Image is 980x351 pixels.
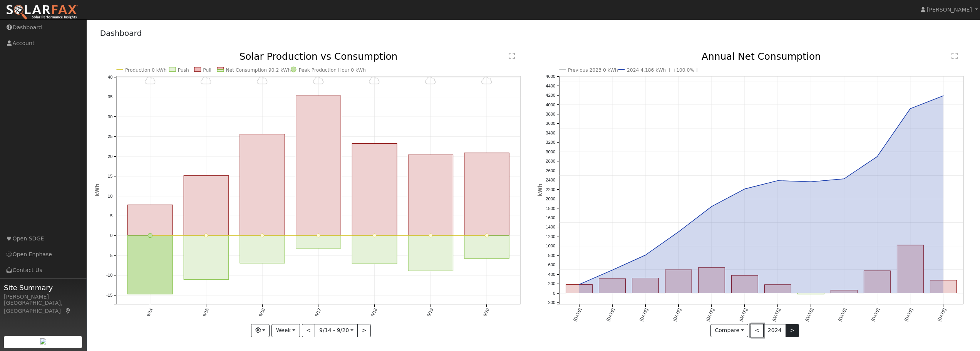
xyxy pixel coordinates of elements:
rect: onclick="" [240,134,285,236]
rect: onclick="" [240,236,285,264]
text: 9/14 [146,308,153,317]
text: 3800 [546,112,555,116]
text: 3600 [546,121,555,126]
text: 4200 [546,93,555,97]
text: [DATE] [705,308,715,322]
text: 2200 [546,187,555,192]
text: [DATE] [672,308,682,322]
circle: onclick="" [677,230,680,234]
rect: onclick="" [930,280,957,293]
text: 2000 [546,197,555,202]
i: 9/20 - Cloudy [481,76,492,85]
text: Production 0 kWh [125,67,167,73]
text: -200 [546,301,555,305]
rect: onclick="" [798,293,824,294]
rect: onclick="" [296,236,341,249]
div: [GEOGRAPHIC_DATA], [GEOGRAPHIC_DATA] [4,299,82,315]
button: 9/14 - 9/20 [315,324,358,337]
text: 9/18 [370,308,378,317]
text: kWh [537,184,543,197]
button: Week [271,324,300,337]
rect: onclick="" [698,268,725,293]
text: 1800 [546,206,555,211]
text: 25 [107,134,112,139]
text: [DATE] [904,308,914,322]
circle: onclick="" [317,234,320,237]
text: 200 [548,282,555,286]
text: 4400 [546,84,555,88]
text: 35 [107,94,112,99]
circle: onclick="" [809,180,812,184]
circle: onclick="" [261,234,264,237]
i: 9/15 - Cloudy [201,76,211,85]
a: Dashboard [100,29,142,38]
circle: onclick="" [942,94,945,97]
rect: onclick="" [831,291,858,294]
circle: onclick="" [876,155,879,158]
i: 9/18 - Cloudy [369,76,380,85]
text: Peak Production Hour 0 kWh [299,67,366,73]
rect: onclick="" [352,144,397,236]
rect: onclick="" [464,153,509,236]
text: 600 [548,263,555,267]
circle: onclick="" [373,234,376,237]
circle: onclick="" [743,187,746,191]
circle: onclick="" [710,205,713,208]
text: [DATE] [937,308,947,322]
rect: onclick="" [897,245,924,294]
rect: onclick="" [864,271,891,293]
text: 1400 [546,225,555,230]
text: kWh [94,184,100,197]
text: [DATE] [771,308,781,322]
text: 800 [548,253,555,258]
circle: onclick="" [909,107,912,111]
text: [DATE] [738,308,748,322]
img: SolarFax [6,4,78,20]
text: [DATE] [606,308,616,322]
span: Site Summary [4,282,82,293]
button: 2024 [763,324,786,337]
text: 9/19 [426,308,434,317]
circle: onclick="" [843,177,846,181]
rect: onclick="" [632,278,658,293]
rect: onclick="" [731,276,758,294]
text: [DATE] [871,308,881,322]
text: 3000 [546,149,555,154]
text: 9/17 [314,308,322,317]
text: -15 [106,293,112,297]
rect: onclick="" [765,285,791,293]
text: Previous 2023 0 kWh [568,67,618,73]
rect: onclick="" [665,270,692,293]
i: 9/16 - Cloudy [257,76,268,85]
text: 10 [107,194,112,198]
i: 9/19 - Cloudy [425,76,436,85]
i: 9/14 - Cloudy [144,76,155,85]
rect: onclick="" [184,176,229,236]
circle: onclick="" [577,283,581,286]
rect: onclick="" [127,236,173,294]
text: 2600 [546,168,555,173]
rect: onclick="" [408,236,453,271]
text: [DATE] [639,308,649,322]
text: Annual Net Consumption [702,51,821,62]
text: 2800 [546,159,555,164]
text: 4000 [546,102,555,107]
circle: onclick="" [148,233,152,238]
text: 400 [548,272,555,277]
rect: onclick="" [599,279,625,293]
text: 3400 [546,131,555,135]
text: 1000 [546,244,555,249]
rect: onclick="" [184,236,229,280]
button: Compare [710,324,749,337]
text: 4600 [546,74,555,79]
text: 20 [107,154,112,159]
text: 9/20 [482,308,490,317]
button: < [302,324,315,337]
text: [DATE] [804,308,814,322]
rect: onclick="" [352,236,397,264]
rect: onclick="" [127,205,173,236]
text: 40 [107,75,112,79]
text: 3200 [546,140,555,145]
text: 0 [110,233,112,238]
div: [PERSON_NAME] [4,293,82,301]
